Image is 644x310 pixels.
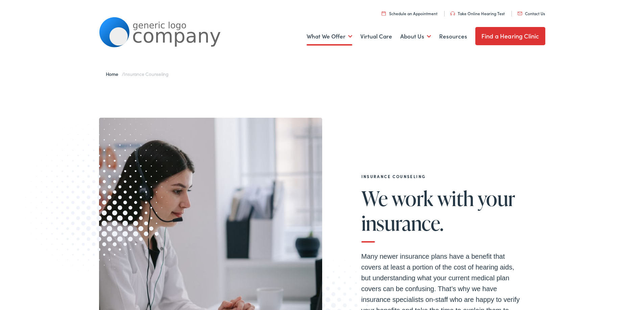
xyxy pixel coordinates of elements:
a: Schedule an Appointment [382,10,437,16]
a: Find a Hearing Clinic [475,27,545,45]
h2: Insurance Counseling [361,174,524,179]
a: Home [106,71,122,77]
img: Graphic image with a halftone pattern, contributing to the site's visual design. [10,98,188,281]
span: work [391,187,433,209]
span: with [437,187,474,209]
a: Contact Us [518,10,545,16]
span: / [106,71,169,77]
a: About Us [400,24,431,49]
a: Resources [439,24,467,49]
span: your [478,187,515,209]
span: Insurance Counseling [124,71,169,77]
img: utility icon [450,11,455,16]
span: insurance. [361,212,444,234]
img: utility icon [382,11,386,16]
a: What We Offer [307,24,352,49]
a: Take Online Hearing Test [450,10,505,16]
a: Virtual Care [360,24,392,49]
img: utility icon [518,12,522,15]
span: We [361,187,388,209]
